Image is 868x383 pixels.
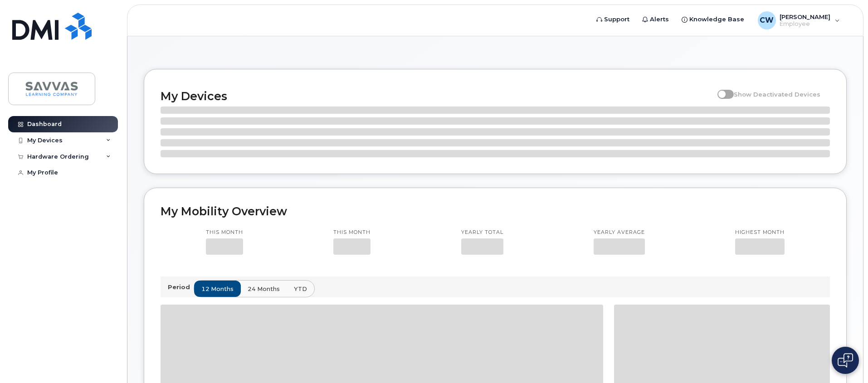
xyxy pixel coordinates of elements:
p: This month [206,229,243,236]
span: YTD [294,285,307,293]
h2: My Mobility Overview [161,204,830,218]
p: Yearly average [594,229,645,236]
p: Period [168,283,194,291]
span: Show Deactivated Devices [734,91,820,98]
input: Show Deactivated Devices [717,86,725,93]
img: Open chat [838,353,853,368]
p: Yearly total [461,229,503,236]
p: This month [333,229,371,236]
p: Highest month [735,229,785,236]
h2: My Devices [161,89,713,103]
span: 24 months [248,285,280,293]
